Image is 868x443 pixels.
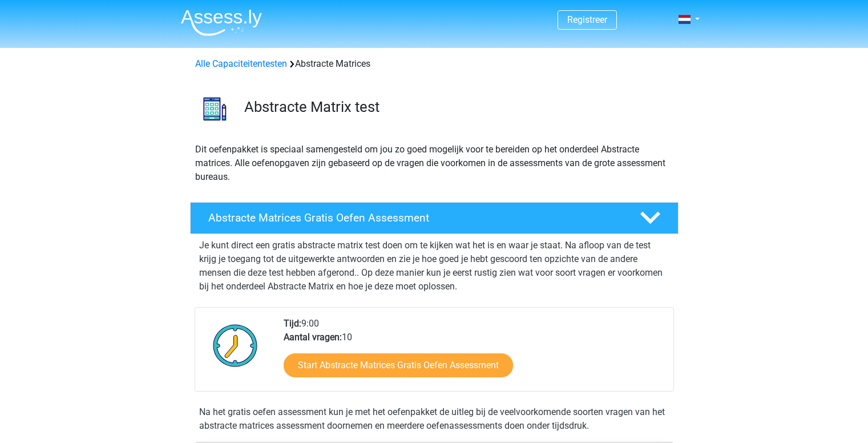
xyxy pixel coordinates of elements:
[191,84,239,133] img: abstracte matrices
[207,317,264,374] img: Klok
[199,239,669,293] p: Je kunt direct een gratis abstracte matrix test doen om te kijken wat het is en waar je staat. Na...
[208,211,621,224] h4: Abstracte Matrices Gratis Oefen Assessment
[284,353,513,377] a: Start Abstracte Matrices Gratis Oefen Assessment
[195,405,674,433] div: Na het gratis oefen assessment kun je met het oefenpakket de uitleg bij de veelvoorkomende soorte...
[284,318,301,329] b: Tijd:
[195,58,287,69] a: Alle Capaciteitentesten
[284,332,342,343] b: Aantal vragen:
[181,9,262,36] img: Assessly
[195,143,673,184] p: Dit oefenpakket is speciaal samengesteld om jou zo goed mogelijk voor te bereiden op het onderdee...
[244,98,669,116] h3: Abstracte Matrix test
[191,57,678,71] div: Abstracte Matrices
[567,14,607,25] a: Registreer
[185,202,683,234] a: Abstracte Matrices Gratis Oefen Assessment
[275,317,673,391] div: 9:00 10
